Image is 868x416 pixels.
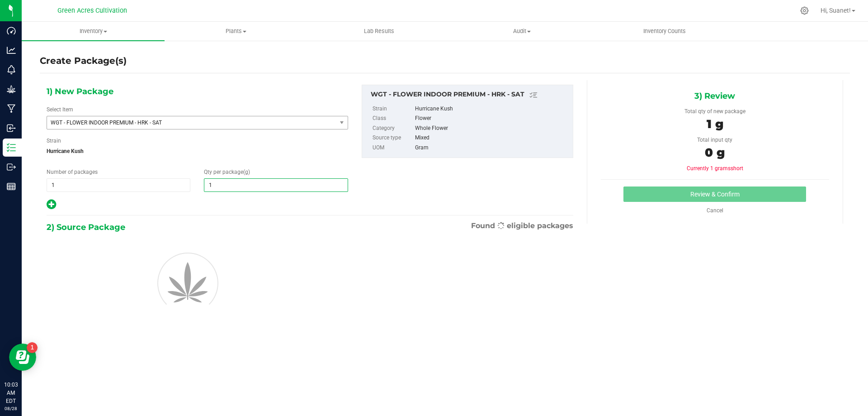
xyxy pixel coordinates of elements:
[47,144,348,158] span: Hurricane Kush
[705,145,725,160] span: 0 g
[415,133,568,143] div: Mixed
[731,165,743,172] span: short
[450,22,593,41] a: Audit
[373,143,413,153] label: UOM
[7,85,16,94] inline-svg: Grow
[47,179,190,191] input: 1
[707,117,723,131] span: 1 g
[47,105,73,114] label: Select Item
[47,203,56,210] span: Add new output
[373,114,413,124] label: Class
[7,46,16,55] inline-svg: Analytics
[451,27,593,35] span: Audit
[821,7,851,14] span: Hi, Suanet!
[165,22,307,41] a: Plants
[9,344,36,371] iframe: Resource center
[7,124,16,133] inline-svg: Inbound
[373,124,413,134] label: Category
[7,65,16,74] inline-svg: Monitoring
[27,342,38,353] iframe: Resource center unread badge
[47,220,125,234] span: 2) Source Package
[47,169,98,175] span: Number of packages
[694,89,735,103] span: 3) Review
[373,133,413,143] label: Source type
[352,27,406,35] span: Lab Results
[165,27,307,35] span: Plants
[471,220,573,231] span: Found eligible packages
[40,54,127,67] h4: Create Package(s)
[373,104,413,114] label: Strain
[51,120,321,126] span: WGT - FLOWER INDOOR PREMIUM - HRK - SAT
[371,90,568,100] div: WGT - FLOWER INDOOR PREMIUM - HRK - SAT
[697,137,732,143] span: Total input qty
[415,114,568,124] div: Flower
[22,27,165,35] span: Inventory
[684,108,745,115] span: Total qty of new package
[47,137,61,145] label: Strain
[415,104,568,114] div: Hurricane Kush
[22,22,165,41] a: Inventory
[4,405,18,412] p: 08/28
[57,7,127,14] span: Green Acres Cultivation
[243,169,250,175] span: (g)
[415,143,568,153] div: Gram
[631,27,698,35] span: Inventory Counts
[707,207,723,214] a: Cancel
[687,165,743,172] span: Currently 1 grams
[307,22,450,41] a: Lab Results
[7,143,16,152] inline-svg: Inventory
[336,116,348,129] span: select
[593,22,736,41] a: Inventory Counts
[7,26,16,35] inline-svg: Dashboard
[623,186,806,202] button: Review & Confirm
[7,182,16,191] inline-svg: Reports
[7,163,16,172] inline-svg: Outbound
[799,6,810,15] div: Manage settings
[47,85,113,98] span: 1) New Package
[4,381,18,405] p: 10:03 AM EDT
[7,104,16,113] inline-svg: Manufacturing
[204,169,250,175] span: Qty per package
[415,124,568,134] div: Whole Flower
